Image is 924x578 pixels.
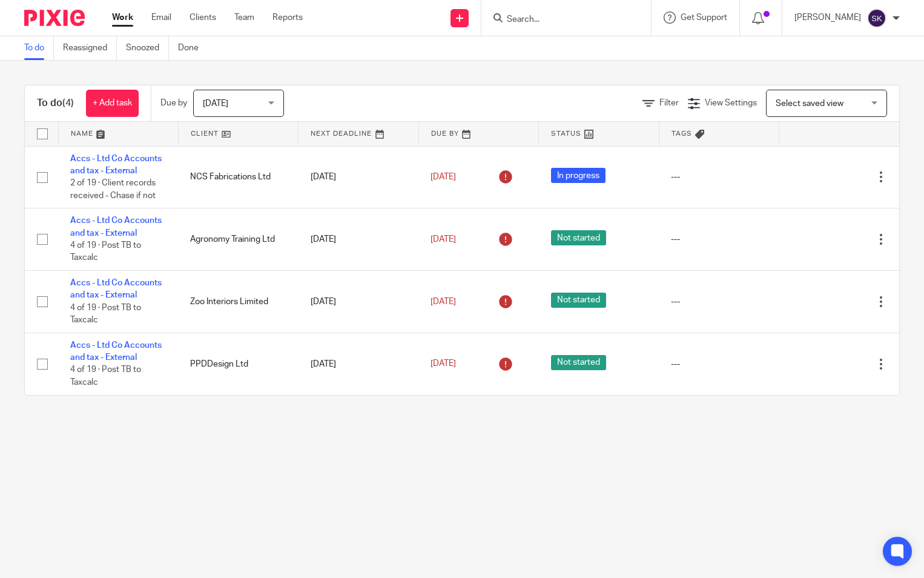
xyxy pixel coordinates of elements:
span: Tags [672,130,692,137]
span: 4 of 19 · Post TB to Taxcalc [70,241,141,262]
a: Reassigned [63,36,117,60]
a: + Add task [86,90,139,117]
span: [DATE] [431,297,456,306]
input: Search [506,15,615,25]
td: [DATE] [299,146,418,208]
td: [DATE] [299,333,418,394]
span: Filter [659,99,679,107]
span: Get Support [681,13,727,22]
td: Zoo Interiors Limited [178,271,298,333]
td: PPDDesign Ltd [178,333,298,394]
td: Agronomy Training Ltd [178,208,298,271]
span: [DATE] [431,360,456,368]
td: NCS Fabrications Ltd [178,146,298,208]
a: Accs - Ltd Co Accounts and tax - External [70,341,162,362]
a: Email [151,12,171,24]
span: [DATE] [203,99,228,108]
a: Snoozed [126,36,169,60]
div: --- [671,171,767,183]
a: Work [112,12,133,24]
td: [DATE] [299,208,418,271]
span: In progress [551,168,606,183]
span: 4 of 19 · Post TB to Taxcalc [70,366,141,387]
p: Due by [160,97,187,109]
span: [DATE] [431,173,456,181]
a: Accs - Ltd Co Accounts and tax - External [70,216,162,237]
a: Accs - Ltd Co Accounts and tax - External [70,279,162,299]
img: Pixie [24,10,85,26]
a: Clients [190,12,216,24]
span: 2 of 19 · Client records received - Chase if not [70,179,156,200]
img: svg%3E [867,8,886,28]
a: To do [24,36,54,60]
div: --- [671,358,767,370]
span: View Settings [705,99,757,107]
p: [PERSON_NAME] [794,12,861,24]
span: Not started [551,293,606,308]
h1: To do [37,97,74,110]
span: Select saved view [776,99,843,108]
td: [DATE] [299,271,418,333]
span: Not started [551,355,606,370]
span: [DATE] [431,235,456,244]
span: 4 of 19 · Post TB to Taxcalc [70,304,141,325]
a: Accs - Ltd Co Accounts and tax - External [70,154,162,175]
a: Team [234,12,254,24]
span: Not started [551,230,606,245]
span: (4) [62,98,74,108]
div: --- [671,233,767,245]
a: Reports [272,12,303,24]
div: --- [671,296,767,308]
a: Done [178,36,208,60]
